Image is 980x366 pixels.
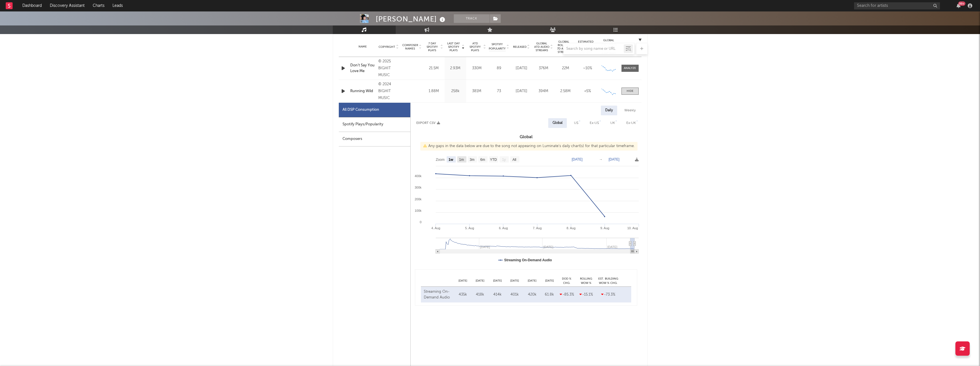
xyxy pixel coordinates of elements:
[446,66,465,71] div: 2.93M
[489,66,509,71] div: 89
[490,158,497,162] text: YTD
[454,14,490,23] button: Track
[473,292,487,298] div: 418k
[506,279,524,283] div: [DATE]
[957,3,961,8] button: 99+
[470,158,474,162] text: 3m
[572,157,583,161] text: [DATE]
[534,66,553,71] div: 376M
[600,226,609,230] text: 9. Aug
[436,158,445,162] text: Zoom
[512,88,531,94] div: [DATE]
[601,106,617,115] div: Daily
[626,120,636,126] div: Ex-UK
[577,292,595,298] div: -15.1 %
[416,121,440,125] button: Export CSV
[350,88,375,94] a: Running Wild
[415,209,421,212] text: 100k
[599,157,603,161] text: →
[854,2,940,9] input: Search for artists
[490,292,505,298] div: 414k
[339,117,410,132] div: Spotify Plays/Popularity
[525,292,539,298] div: 420k
[600,38,617,56] div: Global Streaming Trend (Last 60D)
[558,277,575,285] div: DoD % Chg.
[468,42,483,52] span: ATD Spotify Plays
[598,292,618,298] div: -73.3 %
[456,292,470,298] div: 435k
[446,42,461,52] span: Last Day Spotify Plays
[425,88,443,94] div: 1.88M
[425,66,443,71] div: 21.5M
[523,279,541,283] div: [DATE]
[553,120,563,126] div: Global
[378,81,399,102] div: © 2024 BIGHIT MUSIC
[532,226,541,230] text: 7. Aug
[459,158,464,162] text: 1m
[342,106,379,113] div: All DSP Consumption
[627,226,638,230] text: 10. Aug
[339,132,410,147] div: Composers
[339,103,410,117] div: All DSP Consumption
[489,279,506,283] div: [DATE]
[411,134,642,141] h3: Global
[504,258,552,262] text: Streaming On-Demand Audio
[609,157,619,161] text: [DATE]
[597,277,620,285] div: Est. Building WoW % Chg.
[512,158,516,162] text: All
[512,66,531,71] div: [DATE]
[556,88,575,94] div: 2.58M
[610,120,615,126] div: UK
[420,142,638,151] div: Any gaps in the data below are due to the song not appearing on Luminate's daily chart(s) for tha...
[468,88,486,94] div: 381M
[424,289,453,300] div: Streaming On-Demand Audio
[425,42,440,52] span: 7 Day Spotify Plays
[534,42,550,52] span: Global ATD Audio Streams
[620,106,640,115] div: Weekly
[578,88,597,94] div: <5%
[350,63,375,74] a: Don’t Say You Love Me
[448,158,453,162] text: 1w
[376,14,447,24] div: [PERSON_NAME]
[590,120,599,126] div: Ex-US
[415,186,421,189] text: 300k
[556,40,572,54] span: Global Rolling 7D Audio Streams
[578,40,594,54] span: Estimated % Playlist Streams Last Day
[958,1,965,6] div: 99 +
[415,174,421,178] text: 400k
[560,292,574,298] div: -85.3 %
[465,226,474,230] text: 5. Aug
[578,66,597,71] div: ~ 10 %
[534,88,553,94] div: 394M
[574,120,578,126] div: US
[446,88,465,94] div: 258k
[454,279,472,283] div: [DATE]
[378,58,399,79] div: © 2025 BIGHIT MUSIC
[499,226,508,230] text: 6. Aug
[431,226,440,230] text: 4. Aug
[489,42,506,51] span: Spotify Popularity
[415,197,421,201] text: 200k
[542,292,557,298] div: 61.8k
[419,220,421,224] text: 0
[563,47,624,51] input: Search by song name or URL
[541,279,558,283] div: [DATE]
[471,279,489,283] div: [DATE]
[567,226,575,230] text: 8. Aug
[556,66,575,71] div: 22M
[575,277,597,285] div: Rolling WoW % Chg.
[480,158,485,162] text: 6m
[502,158,506,162] text: 1y
[508,292,522,298] div: 401k
[489,88,509,94] div: 73
[468,66,486,71] div: 330M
